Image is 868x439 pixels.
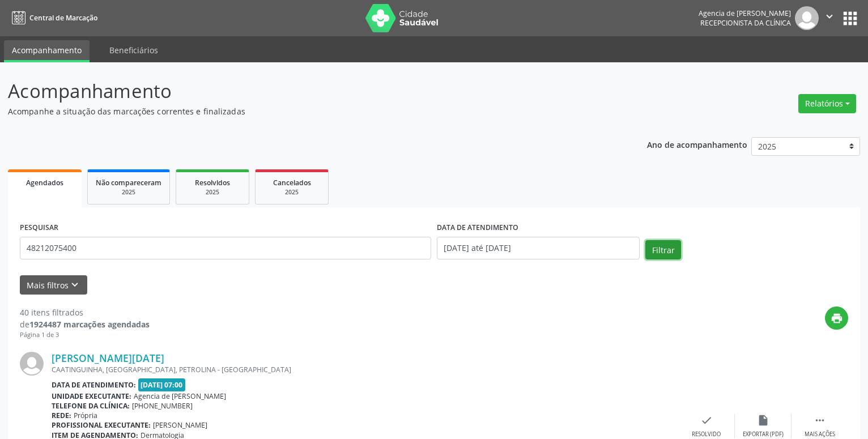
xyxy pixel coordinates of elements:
div: Mais ações [805,431,835,438]
i: print [831,312,843,325]
a: Beneficiários [101,40,166,60]
button: Mais filtroskeyboard_arrow_down [20,275,87,295]
span: [PERSON_NAME] [153,420,207,430]
i: check [700,414,713,427]
div: 2025 [263,188,320,197]
div: de [20,318,150,330]
span: [PHONE_NUMBER] [132,401,193,411]
span: Resolvidos [195,178,230,187]
div: CAATINGUINHA, [GEOGRAPHIC_DATA], PETROLINA - [GEOGRAPHIC_DATA] [52,365,678,374]
b: Data de atendimento: [52,380,136,390]
div: 2025 [184,188,241,197]
div: Exportar (PDF) [743,431,784,438]
span: Não compareceram [96,178,161,187]
label: PESQUISAR [20,219,58,237]
div: Página 1 de 3 [20,330,150,340]
input: Nome, código do beneficiário ou CPF [20,237,431,259]
div: 2025 [96,188,161,197]
img: img [795,6,819,30]
a: Central de Marcação [8,8,97,27]
input: Selecione um intervalo [437,237,640,259]
span: Agendados [26,178,63,187]
i: keyboard_arrow_down [69,279,81,291]
button: Relatórios [798,94,856,113]
b: Rede: [52,411,71,420]
button: apps [840,8,860,28]
button: print [825,306,848,330]
p: Acompanhamento [8,77,605,105]
strong: 1924487 marcações agendadas [29,319,150,330]
span: Recepcionista da clínica [700,18,791,28]
i:  [814,414,826,427]
a: [PERSON_NAME][DATE] [52,352,164,364]
div: Resolvido [692,431,721,438]
button: Filtrar [645,240,681,259]
i: insert_drive_file [757,414,769,427]
a: Acompanhamento [4,40,90,62]
span: Central de Marcação [29,13,97,23]
span: Cancelados [273,178,311,187]
img: img [20,352,44,376]
i:  [823,10,836,23]
b: Unidade executante: [52,391,131,401]
b: Profissional executante: [52,420,151,430]
button:  [819,6,840,30]
span: [DATE] 07:00 [138,378,186,391]
div: Agencia de [PERSON_NAME] [699,8,791,18]
label: DATA DE ATENDIMENTO [437,219,518,237]
div: 40 itens filtrados [20,306,150,318]
p: Ano de acompanhamento [647,137,747,151]
p: Acompanhe a situação das marcações correntes e finalizadas [8,105,605,117]
span: Agencia de [PERSON_NAME] [134,391,226,401]
span: Própria [74,411,97,420]
b: Telefone da clínica: [52,401,130,411]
